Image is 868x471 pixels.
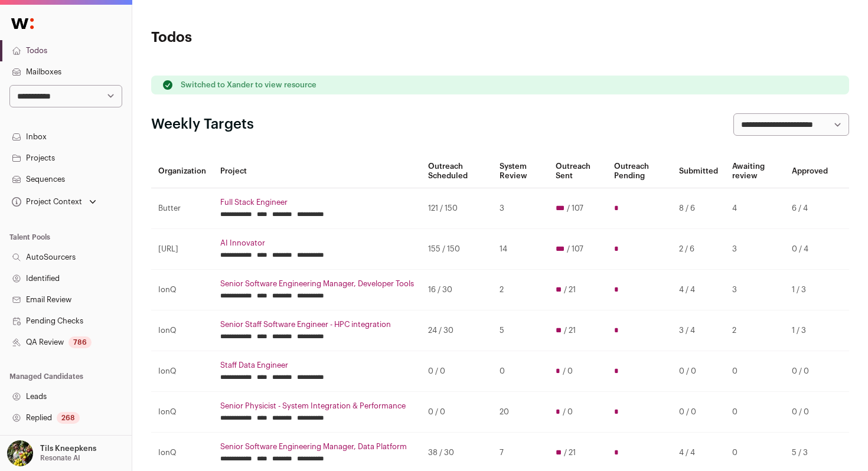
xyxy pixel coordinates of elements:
h2: Weekly Targets [151,115,254,134]
td: 4 / 4 [672,270,725,310]
th: Outreach Scheduled [421,155,492,188]
div: 268 [57,412,80,424]
img: Wellfound [5,12,40,35]
span: / 0 [563,367,573,376]
th: Outreach Sent [549,155,607,188]
td: Butter [151,188,213,229]
td: 0 [725,392,785,433]
td: IonQ [151,351,213,392]
td: 24 / 30 [421,310,492,351]
td: 3 / 4 [672,310,725,351]
a: Full Stack Engineer [220,198,414,207]
span: / 107 [567,204,583,213]
td: IonQ [151,392,213,433]
td: 0 / 0 [785,392,835,433]
td: 121 / 150 [421,188,492,229]
td: 20 [492,392,549,433]
th: Outreach Pending [607,155,672,188]
td: IonQ [151,270,213,310]
a: Senior Staff Software Engineer - HPC integration [220,320,414,329]
th: System Review [492,155,549,188]
td: 4 [725,188,785,229]
button: Open dropdown [5,440,99,466]
th: Project [213,155,421,188]
td: [URL] [151,229,213,270]
div: Project Context [9,197,82,207]
td: 0 [725,351,785,392]
h1: Todos [151,28,384,47]
th: Awaiting review [725,155,785,188]
td: 2 [725,310,785,351]
td: 0 / 4 [785,229,835,270]
td: IonQ [151,310,213,351]
p: Tils Kneepkens [40,444,96,453]
th: Approved [785,155,835,188]
th: Submitted [672,155,725,188]
td: 0 / 0 [785,351,835,392]
td: 0 [492,351,549,392]
td: 155 / 150 [421,229,492,270]
span: / 21 [564,285,576,295]
span: / 21 [564,448,576,457]
td: 6 / 4 [785,188,835,229]
span: / 21 [564,326,576,335]
td: 5 [492,310,549,351]
td: 1 / 3 [785,310,835,351]
a: AI Innovator [220,238,414,248]
td: 0 / 0 [672,351,725,392]
td: 0 / 0 [421,351,492,392]
td: 3 [725,270,785,310]
a: Senior Software Engineering Manager, Developer Tools [220,279,414,289]
span: / 0 [563,407,573,417]
img: 6689865-medium_jpg [7,440,33,466]
td: 3 [492,188,549,229]
p: Switched to Xander to view resource [181,80,316,90]
td: 16 / 30 [421,270,492,310]
div: 786 [68,336,92,348]
td: 0 / 0 [421,392,492,433]
td: 8 / 6 [672,188,725,229]
p: Resonate AI [40,453,80,463]
td: 3 [725,229,785,270]
td: 0 / 0 [672,392,725,433]
a: Senior Physicist - System Integration & Performance [220,401,414,411]
td: 14 [492,229,549,270]
th: Organization [151,155,213,188]
button: Open dropdown [9,194,99,210]
a: Senior Software Engineering Manager, Data Platform [220,442,414,452]
td: 2 [492,270,549,310]
span: / 107 [567,244,583,254]
td: 2 / 6 [672,229,725,270]
td: 1 / 3 [785,270,835,310]
a: Staff Data Engineer [220,361,414,370]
